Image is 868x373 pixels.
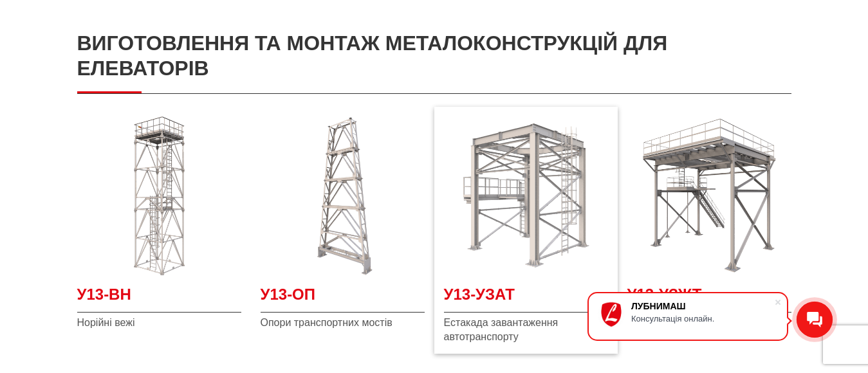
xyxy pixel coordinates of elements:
[261,316,425,330] span: Опори транспортних мостів
[444,284,608,313] a: У13-УЗАТ
[77,284,241,313] a: У13-ВН
[77,316,241,330] span: Норійні вежі
[261,284,425,313] a: У13-ОП
[631,301,774,311] div: ЛУБНИМАШ
[631,314,774,323] div: Консультація онлайн.
[77,18,791,94] h1: Виготовлення та монтаж металоконструкцій для елеваторів
[444,316,608,345] span: Естакада завантаження автотранспорту
[627,284,791,313] a: У13-УЗЖТ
